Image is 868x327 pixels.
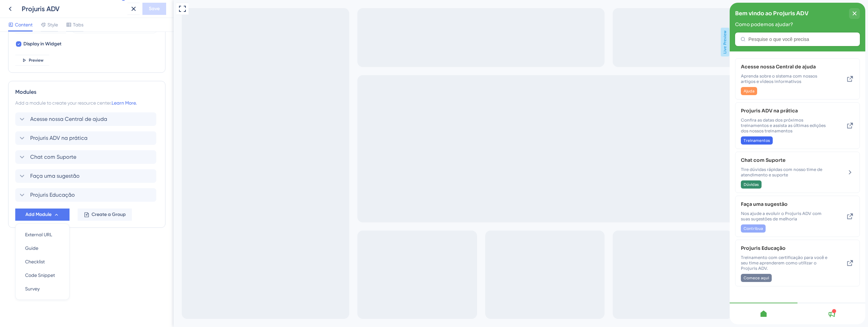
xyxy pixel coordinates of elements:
span: Acesse nossa Central de ajuda [30,115,107,123]
button: Create a Group [78,209,132,221]
div: close resource center [119,5,130,16]
button: Code Snippet [20,268,65,282]
span: Live Preview [547,28,556,57]
span: Projuris Educação [11,241,91,249]
span: Code Snippet [25,271,55,279]
span: Dúvidas [14,179,29,184]
div: Acesse nossa Central de ajuda [15,112,158,126]
div: Acesse nossa Central de ajuda [11,60,102,92]
div: Chat com Suporte [15,150,158,164]
span: Projuris Educação [30,191,75,199]
span: Treinamentos [14,135,40,140]
span: Bem vindo ao Projuris ADV [5,6,79,16]
span: Faça uma sugestão [30,172,80,180]
button: External URL [20,228,65,241]
span: Add a module to create your resource center. [15,100,112,106]
button: Checklist [20,255,65,268]
div: Projuris ADV na prática [11,104,102,142]
div: Modules [15,88,158,96]
span: External URL [25,231,52,239]
span: Create a Group [92,211,126,219]
button: Save [142,3,166,15]
span: Display in Widget [23,40,61,48]
span: Guide [25,244,38,252]
span: Checklist [25,258,45,266]
span: Suporte e Novidades [6,2,60,10]
div: Projuris Educação [15,188,158,202]
input: Pesquise o que você precisa [19,34,125,39]
span: Save [149,5,160,13]
button: Add Module [15,209,70,221]
button: Preview [15,55,49,66]
span: Content [15,21,33,29]
div: 3 [64,3,67,9]
span: Preview [29,58,43,63]
div: Chat com Suporte [11,153,102,186]
span: Tabs [73,21,83,29]
span: Como podemos ajudar? [5,19,63,24]
span: Ajuda [14,86,25,91]
button: Survey [20,282,65,296]
span: Acesse nossa Central de ajuda [11,60,91,68]
div: Faça uma sugestão [11,197,102,230]
div: Faça uma sugestão [15,169,158,183]
span: Contribua [14,223,33,228]
span: Confira as datas dos próximos treinamentos e assista as últimas edições dos nossos treinamentos [11,115,102,131]
span: Add Module [25,211,52,219]
span: Survey [25,285,40,293]
span: Chat com Suporte [30,153,76,161]
span: Chat com Suporte [11,153,102,161]
div: Projuris ADV [22,4,125,14]
a: Learn More. [112,100,137,106]
span: Tire dúvidas rápidas com nosso time de atendimento e suporte [11,164,102,175]
span: Projuris ADV na prática [11,104,91,112]
span: Projuris ADV na prática [30,134,87,142]
button: Guide [20,241,65,255]
span: Nos ajude a evoluir o Projuris ADV com suas sugestões de melhoria [11,208,102,219]
div: Projuris Educação [11,241,102,279]
span: Aprenda sobre o sistema com nossos artigos e vídeos informativos [11,71,102,82]
span: Treinamento com certificação para você e seu time aprenderem como utilizar o Projuris ADV. [11,252,102,268]
span: Comece aqui [14,272,39,278]
span: Faça uma sugestão [11,197,91,205]
div: Projuris ADV na prática [15,131,158,145]
span: Style [47,21,58,29]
